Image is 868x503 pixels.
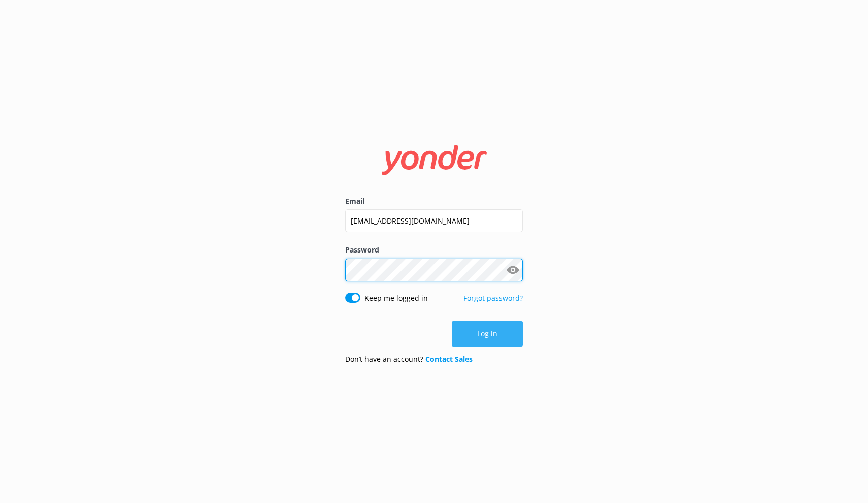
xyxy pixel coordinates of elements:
[452,321,523,347] button: Log in
[425,354,473,364] a: Contact Sales
[345,196,523,207] label: Email
[345,354,473,365] p: Don’t have an account?
[463,293,523,303] a: Forgot password?
[345,244,523,256] label: Password
[503,260,523,280] button: Show password
[364,293,428,304] label: Keep me logged in
[345,209,523,232] input: user@emailaddress.com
